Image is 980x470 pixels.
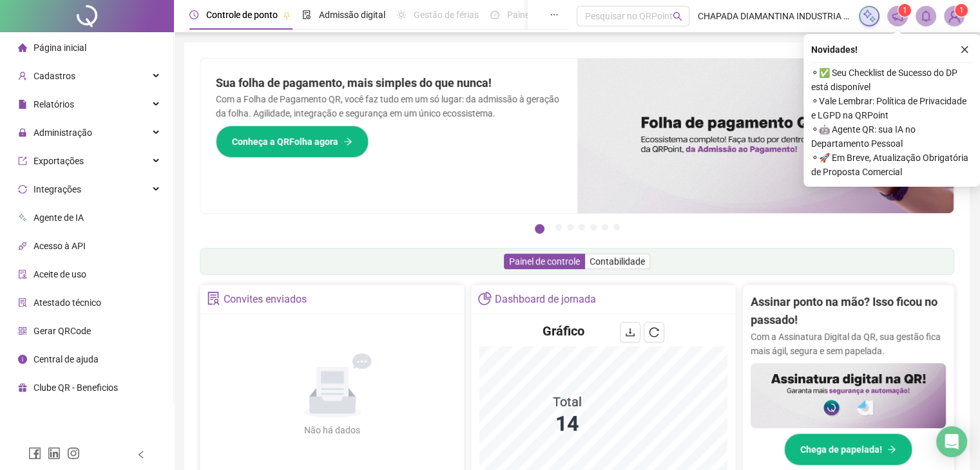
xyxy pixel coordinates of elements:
span: ⚬ 🤖 Agente QR: sua IA no Departamento Pessoal [811,122,972,151]
span: solution [207,292,220,305]
button: 6 [602,224,608,230]
span: Agente de IA [34,212,84,223]
sup: Atualize o seu contato no menu Meus Dados [955,4,968,17]
span: ellipsis [550,10,559,19]
span: Central de ajuda [34,354,99,364]
span: reload [649,327,659,337]
span: Novidades ! [811,42,858,57]
button: 3 [567,224,573,230]
span: Painel de controle [509,256,580,267]
span: ⚬ 🚀 Em Breve, Atualização Obrigatória de Proposta Comercial [811,151,972,179]
span: sync [18,185,27,194]
span: gift [18,383,27,392]
span: export [18,156,27,165]
span: sun [397,10,406,19]
span: pushpin [283,12,291,19]
span: facebook [28,447,41,460]
span: Acesso à API [34,241,86,251]
span: bell [920,10,932,22]
span: pie-chart [478,292,492,305]
p: Com a Folha de Pagamento QR, você faz tudo em um só lugar: da admissão à geração da folha. Agilid... [216,92,562,120]
sup: 1 [898,4,911,17]
span: linkedin [48,447,61,460]
span: download [625,327,635,337]
span: search [673,12,682,21]
span: clock-circle [189,10,198,19]
span: Página inicial [34,42,86,53]
span: file [18,100,27,109]
span: Cadastros [34,71,75,81]
span: notification [892,10,903,22]
span: info-circle [18,355,27,364]
span: user-add [18,71,27,80]
button: 7 [613,224,620,230]
span: Relatórios [34,99,74,109]
span: Exportações [34,156,84,166]
span: Administração [34,127,92,138]
h2: Sua folha de pagamento, mais simples do que nunca! [216,74,562,92]
span: Gerar QRCode [34,326,91,336]
span: Controle de ponto [206,10,278,20]
span: home [18,43,27,52]
span: arrow-right [887,445,896,454]
button: Conheça a QRFolha agora [216,126,369,158]
span: Clube QR - Beneficios [34,382,118,393]
img: sparkle-icon.fc2bf0ac1784a2077858766a79e2daf3.svg [862,9,876,23]
h2: Assinar ponto na mão? Isso ficou no passado! [751,293,946,330]
span: solution [18,298,27,307]
span: close [960,45,969,54]
span: Contabilidade [590,256,645,267]
div: Open Intercom Messenger [936,426,967,457]
img: banner%2F02c71560-61a6-44d4-94b9-c8ab97240462.png [751,363,946,428]
span: lock [18,128,27,137]
p: Com a Assinatura Digital da QR, sua gestão fica mais ágil, segura e sem papelada. [751,330,946,358]
span: arrow-right [343,137,352,146]
span: dashboard [490,10,499,19]
span: Conheça a QRFolha agora [232,135,338,149]
span: instagram [67,447,80,460]
span: Chega de papelada! [800,442,882,456]
img: banner%2F8d14a306-6205-4263-8e5b-06e9a85ad873.png [577,59,954,213]
button: 2 [555,224,562,230]
div: Convites enviados [224,288,307,310]
h4: Gráfico [543,322,584,340]
span: Painel do DP [507,10,557,20]
div: Dashboard de jornada [495,288,596,310]
span: ⚬ Vale Lembrar: Política de Privacidade e LGPD na QRPoint [811,94,972,122]
span: Gestão de férias [414,10,479,20]
img: 93077 [945,6,964,26]
span: 1 [959,6,964,15]
button: 1 [535,224,544,234]
span: Atestado técnico [34,297,101,308]
span: ⚬ ✅ Seu Checklist de Sucesso do DP está disponível [811,66,972,94]
span: audit [18,270,27,279]
span: qrcode [18,326,27,335]
span: Integrações [34,184,81,194]
div: Não há dados [273,423,392,437]
button: Chega de papelada! [784,433,912,465]
span: left [137,450,146,459]
span: file-done [302,10,311,19]
button: 5 [590,224,597,230]
span: Admissão digital [319,10,385,20]
span: Aceite de uso [34,269,86,279]
span: 1 [903,6,907,15]
button: 4 [579,224,585,230]
span: api [18,241,27,250]
span: CHAPADA DIAMANTINA INDUSTRIA DE LACTEOS, AGROPECUARIA E CIA LTDA [697,9,851,23]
